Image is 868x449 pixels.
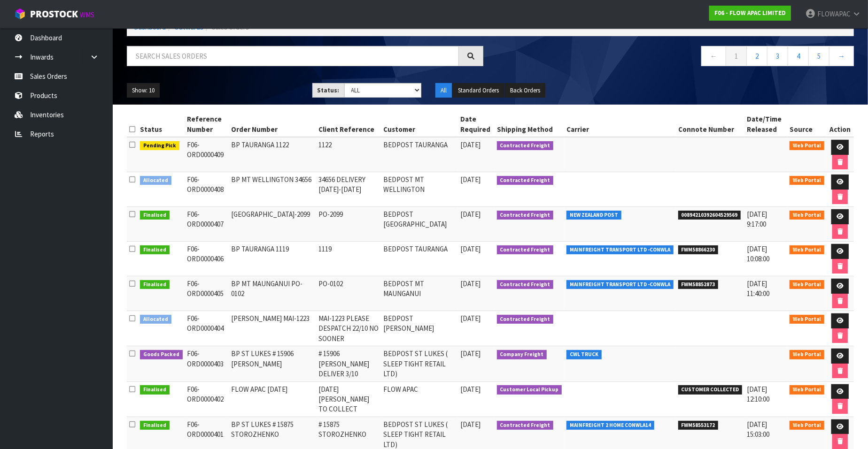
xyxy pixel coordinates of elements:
td: F06-ORD0000404 [185,311,229,346]
td: F06-ORD0000409 [185,137,229,172]
span: [DATE] [460,279,480,288]
span: NEW ZEALAND POST [566,211,621,220]
th: Client Reference [316,112,381,137]
td: F06-ORD0000402 [185,381,229,417]
td: PO-2099 [316,207,381,242]
th: Date/Time Released [744,112,787,137]
span: Finalised [140,421,170,430]
span: Contracted Freight [497,176,554,185]
span: FWM58553172 [678,421,719,430]
a: ← [701,46,726,66]
span: Allocated [140,315,171,324]
td: 1122 [316,137,381,172]
span: Web Portal [790,280,824,289]
span: CUSTOMER COLLECTED [678,385,743,395]
a: 1 [726,46,747,66]
span: Web Portal [790,176,824,185]
span: Contracted Freight [497,421,554,430]
td: BEDPOST TAURANGA [381,242,458,276]
td: BEDPOST ST LUKES ( SLEEP TIGHT RETAIL LTD) [381,346,458,381]
th: Customer [381,112,458,137]
span: MAINFREIGHT TRANSPORT LTD -CONWLA [566,245,674,255]
td: PO-0102 [316,276,381,311]
td: BP MT WELLINGTON 34656 [229,172,316,207]
span: Web Portal [790,350,824,359]
th: Order Number [229,112,316,137]
th: Shipping Method [495,112,565,137]
th: Source [787,112,827,137]
strong: F06 - FLOW APAC LIMITED [714,9,786,17]
small: WMS [80,10,94,19]
a: 2 [746,46,767,66]
span: [DATE] 12:10:00 [747,385,769,403]
span: CWL TRUCK [566,350,602,359]
span: Allocated [140,176,171,185]
td: BEDPOST TAURANGA [381,137,458,172]
td: BEDPOST [PERSON_NAME] [381,311,458,346]
span: [DATE] [460,244,480,253]
span: [DATE] 10:08:00 [747,244,769,263]
span: Finalised [140,280,170,289]
img: cube-alt.png [14,8,26,20]
td: MAI-1223 PLEASE DESPATCH 22/10 NO SOONER [316,311,381,346]
td: F06-ORD0000403 [185,346,229,381]
td: FLOW APAC [DATE] [229,381,316,417]
a: 5 [808,46,829,66]
th: Reference Number [185,112,229,137]
td: BP TAURANGA 1122 [229,137,316,172]
span: FWM58852873 [678,280,719,289]
span: Company Freight [497,350,547,359]
span: FWM58866230 [678,245,719,255]
input: Search sales orders [127,46,459,66]
span: Web Portal [790,421,824,430]
button: All [435,83,452,98]
span: Web Portal [790,245,824,255]
span: [DATE] [460,314,480,323]
td: BEDPOST MT WELLINGTON [381,172,458,207]
td: FLOW APAC [381,381,458,417]
td: F06-ORD0000406 [185,242,229,276]
span: ProStock [30,8,78,20]
span: [DATE] [460,385,480,394]
span: [DATE] 11:40:00 [747,279,769,298]
span: MAINFREIGHT 2 HOME CONWLA14 [566,421,654,430]
span: Finalised [140,245,170,255]
span: [DATE] 15:03:00 [747,420,769,439]
span: Goods Packed [140,350,183,359]
span: [DATE] [460,140,480,149]
td: F06-ORD0000408 [185,172,229,207]
span: [DATE] [460,420,480,429]
td: 1119 [316,242,381,276]
span: Contracted Freight [497,211,554,220]
td: F06-ORD0000405 [185,276,229,311]
nav: Page navigation [497,46,854,69]
button: Back Orders [505,83,545,98]
span: Contracted Freight [497,141,554,151]
td: BEDPOST MT MAUNGANUI [381,276,458,311]
span: [DATE] [460,175,480,184]
a: 4 [788,46,809,66]
td: BP MT MAUNGANUI PO-0102 [229,276,316,311]
span: Customer Local Pickup [497,385,562,395]
td: [GEOGRAPHIC_DATA]-2099 [229,207,316,242]
span: MAINFREIGHT TRANSPORT LTD -CONWLA [566,280,674,289]
span: Finalised [140,211,170,220]
span: Web Portal [790,211,824,220]
span: FLOWAPAC [817,9,851,18]
strong: Status: [318,86,340,94]
td: 34656 DELIVERY [DATE]-[DATE] [316,172,381,207]
th: Carrier [564,112,676,137]
td: BP ST LUKES # 15906 [PERSON_NAME] [229,346,316,381]
button: Standard Orders [453,83,504,98]
span: Contracted Freight [497,315,554,324]
td: F06-ORD0000407 [185,207,229,242]
span: Contracted Freight [497,280,554,289]
td: # 15906 [PERSON_NAME] DELIVER 3/10 [316,346,381,381]
td: [DATE] [PERSON_NAME] TO COLLECT [316,381,381,417]
th: Connote Number [676,112,745,137]
th: Status [138,112,185,137]
span: [DATE] 9:17:00 [747,210,767,228]
span: 00894210392604529569 [678,211,741,220]
th: Date Required [458,112,495,137]
span: Web Portal [790,315,824,324]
